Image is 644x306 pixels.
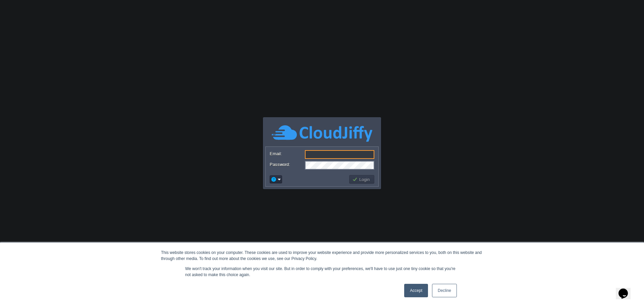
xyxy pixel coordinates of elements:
button: Login [352,176,372,182]
div: This website stores cookies on your computer. These cookies are used to improve your website expe... [161,250,483,262]
label: Password: [270,161,304,168]
a: Decline [432,284,457,297]
a: Accept [404,284,428,297]
label: Email: [270,150,304,157]
p: We won't track your information when you visit our site. But in order to comply with your prefere... [185,266,459,278]
iframe: chat widget [616,279,637,299]
img: CloudJiffy [272,124,372,143]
